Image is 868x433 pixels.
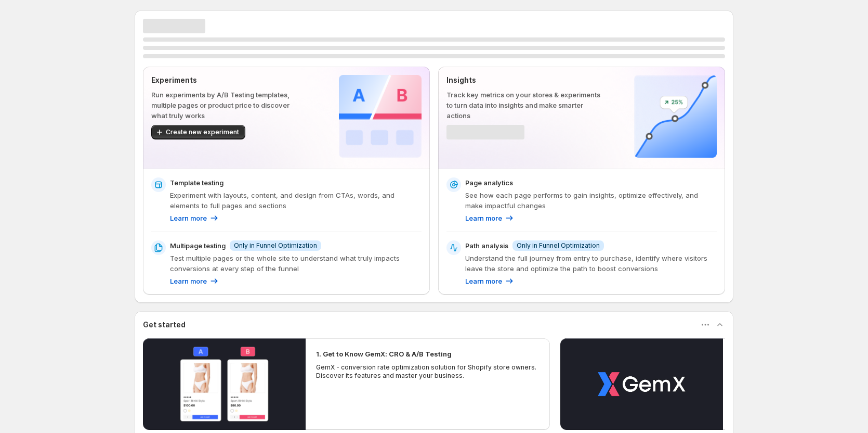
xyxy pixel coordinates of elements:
[446,75,601,85] p: Insights
[634,75,717,158] img: Insights
[560,338,723,430] button: Play video
[465,213,515,223] a: Learn more
[170,253,422,274] p: Test multiple pages or the whole site to understand what truly impacts conversions at every step ...
[143,320,186,330] h3: Get started
[465,253,717,274] p: Understand the full journey from entry to purchase, identify where visitors leave the store and o...
[339,75,422,158] img: Experiments
[151,125,245,139] button: Create new experiment
[170,240,226,251] p: Multipage testing
[166,128,239,136] span: Create new experiment
[517,241,600,250] span: Only in Funnel Optimization
[170,177,223,188] p: Template testing
[170,190,422,211] p: Experiment with layouts, content, and design from CTAs, words, and elements to full pages and sec...
[465,276,515,286] a: Learn more
[465,177,513,188] p: Page analytics
[465,240,508,251] p: Path analysis
[170,276,207,286] p: Learn more
[446,90,601,121] p: Track key metrics on your stores & experiments to turn data into insights and make smarter actions
[151,75,306,85] p: Experiments
[316,363,540,380] p: GemX - conversion rate optimization solution for Shopify store owners. Discover its features and ...
[465,276,502,286] p: Learn more
[465,213,502,223] p: Learn more
[170,213,219,223] a: Learn more
[234,241,317,250] span: Only in Funnel Optimization
[143,338,306,430] button: Play video
[170,213,207,223] p: Learn more
[316,349,452,359] h2: 1. Get to Know GemX: CRO & A/B Testing
[151,90,306,121] p: Run experiments by A/B Testing templates, multiple pages or product price to discover what truly ...
[465,190,717,211] p: See how each page performs to gain insights, optimize effectively, and make impactful changes
[170,276,219,286] a: Learn more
